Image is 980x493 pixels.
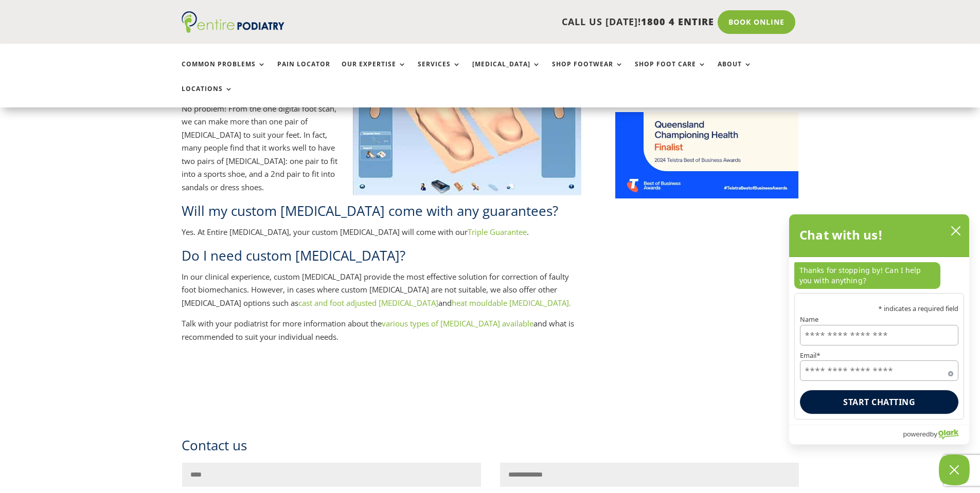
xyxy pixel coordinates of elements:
[799,225,883,245] h2: Chat with us!
[182,102,582,202] p: No problem! From the one digital foot scan, we can make more than one pair of [MEDICAL_DATA] to s...
[948,223,964,239] button: close chatbox
[418,61,461,83] a: Services
[182,317,582,343] p: Talk with your podiatrist for more information about the and what is recommended to suit your ind...
[641,15,714,28] span: 1800 4 ENTIRE
[182,25,284,35] a: Entire Podiatry
[903,428,930,441] span: powered
[800,305,958,312] p: * indicates a required field
[800,390,958,414] button: Start chatting
[718,10,795,34] a: Book Online
[182,202,582,225] h2: Will my custom [MEDICAL_DATA] come with any guarantees?
[635,61,706,83] a: Shop Foot Care
[789,257,969,293] div: chat
[452,298,571,308] a: heat mouldable [MEDICAL_DATA].
[468,227,527,237] a: Triple Guarantee
[182,270,582,318] p: In our clinical experience, custom [MEDICAL_DATA] provide the most effective solution for correct...
[794,262,940,289] p: Thanks for stopping by! Can I help you with anything?
[800,325,958,345] input: Name
[182,246,582,270] h2: Do I need custom [MEDICAL_DATA]?
[182,61,266,83] a: Common Problems
[800,360,958,381] input: Email
[948,369,953,374] span: Required field
[182,11,284,33] img: logo (1)
[718,61,752,83] a: About
[382,318,533,328] a: various types of [MEDICAL_DATA] available
[800,316,958,323] label: Name
[324,15,714,29] p: CALL US [DATE]!
[552,61,623,83] a: Shop Footwear
[939,454,970,485] button: Close Chatbox
[277,61,330,83] a: Pain Locator
[903,425,969,444] a: Powered by Olark
[182,85,233,107] a: Locations
[789,214,970,445] div: olark chatbox
[182,226,582,247] p: Yes. At Entire [MEDICAL_DATA], your custom [MEDICAL_DATA] will come with our .
[353,41,581,195] img: iQube_foam
[342,61,406,83] a: Our Expertise
[615,190,798,200] a: Telstra Business Awards QLD State Finalist - Championing Health Category
[930,428,937,441] span: by
[472,61,541,83] a: [MEDICAL_DATA]
[298,298,438,308] a: cast and foot adjusted [MEDICAL_DATA]
[182,436,799,463] h3: Contact us
[615,112,798,198] img: Telstra Business Awards QLD State Finalist - Championing Health Category
[800,352,958,359] label: Email*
